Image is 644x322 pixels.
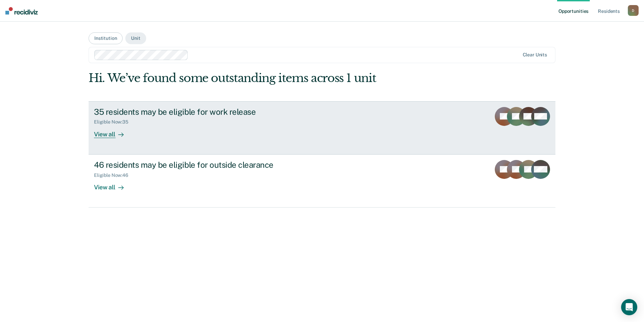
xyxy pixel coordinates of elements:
div: Open Intercom Messenger [621,299,637,315]
div: 46 residents may be eligible for outside clearance [94,160,330,170]
div: Eligible Now : 35 [94,119,134,125]
button: Unit [125,32,146,44]
a: 46 residents may be eligible for outside clearanceEligible Now:46View all [89,155,555,208]
a: 35 residents may be eligible for work releaseEligible Now:35View all [89,101,555,155]
div: Clear units [523,52,547,58]
div: Hi. We’ve found some outstanding items across 1 unit [89,71,462,85]
div: View all [94,178,132,191]
button: D [628,5,639,16]
div: Eligible Now : 46 [94,172,134,178]
div: View all [94,125,132,138]
div: 35 residents may be eligible for work release [94,107,330,117]
img: Recidiviz [5,7,38,15]
button: Institution [89,32,123,44]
